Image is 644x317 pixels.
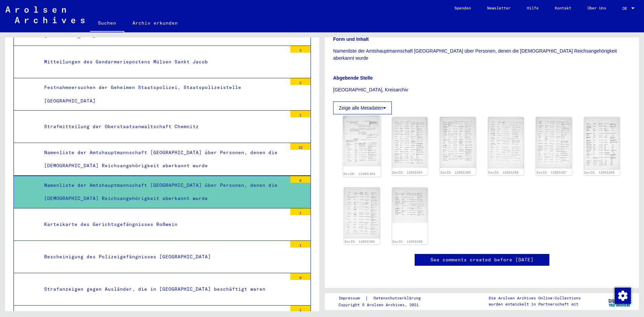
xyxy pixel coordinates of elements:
[290,143,311,150] div: 32
[440,117,476,168] img: 001.jpg
[39,120,287,133] div: Strafmitteilung der Oberstaatsanwaltschaft Chemnitz
[333,36,369,42] b: Form und Inhalt
[392,240,423,243] a: DocID: 12055390
[39,55,287,68] div: Mitteilungen des Gendarmeriepostens Mülsen Sankt Jacob
[441,171,471,174] a: DocID: 12055385
[339,302,429,308] p: Copyright © Arolsen Archives, 2021
[39,218,287,231] div: Karteikarte des Gerichtsgefängnisses Roßwein
[343,116,381,167] img: 001.jpg
[344,188,380,239] img: 001.jpg
[39,146,287,172] div: Namenliste der Amtshauptmannschaft [GEOGRAPHIC_DATA] über Personen, denen die [DEMOGRAPHIC_DATA] ...
[368,295,429,302] a: Datenschutzerklärung
[290,111,311,117] div: 1
[344,172,375,176] a: DocID: 12055383
[290,208,311,215] div: 1
[5,6,85,23] img: Arolsen_neg.svg
[536,117,572,168] img: 001.jpg
[290,241,311,248] div: 1
[392,171,423,174] a: DocID: 12055384
[39,81,287,107] div: Festnahmeersuchen der Geheimen Staatspolizei, Staatspolizeistelle [GEOGRAPHIC_DATA]
[392,188,428,223] img: 001.jpg
[290,46,311,53] div: 3
[339,295,365,302] a: Impressum
[39,283,287,296] div: Strafanzeigen gegen Ausländer, die in [GEOGRAPHIC_DATA] beschäftigt waren
[615,288,631,304] img: Zustimmung ändern
[290,273,311,280] div: 8
[290,78,311,85] div: 2
[607,293,632,310] img: yv_logo.png
[39,179,287,205] div: Namenliste der Amtshauptmannschaft [GEOGRAPHIC_DATA] über Personen, denen die [DEMOGRAPHIC_DATA] ...
[333,102,392,114] button: Zeige alle Metadaten
[339,295,429,302] div: |
[333,75,373,81] b: Abgebende Stelle
[39,250,287,263] div: Bescheinigung des Polizeigefängnisses [GEOGRAPHIC_DATA]
[333,86,631,93] p: [GEOGRAPHIC_DATA], Kreisarchiv
[622,6,630,11] span: DE
[488,117,524,169] img: 001.jpg
[489,301,581,307] p: wurden entwickelt in Partnerschaft mit
[584,117,620,170] img: 001.jpg
[489,295,581,301] p: Die Arolsen Archives Online-Collections
[290,306,311,312] div: 1
[537,171,567,174] a: DocID: 12055387
[90,15,124,32] a: Suchen
[345,240,375,243] a: DocID: 12055389
[124,15,186,31] a: Archiv erkunden
[290,176,311,183] div: 8
[488,171,519,174] a: DocID: 12055386
[392,117,428,168] img: 001.jpg
[584,171,615,174] a: DocID: 12055388
[333,48,631,62] p: Namenliste der Amtshauptmannschaft [GEOGRAPHIC_DATA] über Personen, denen die [DEMOGRAPHIC_DATA] ...
[430,256,534,263] a: See comments created before [DATE]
